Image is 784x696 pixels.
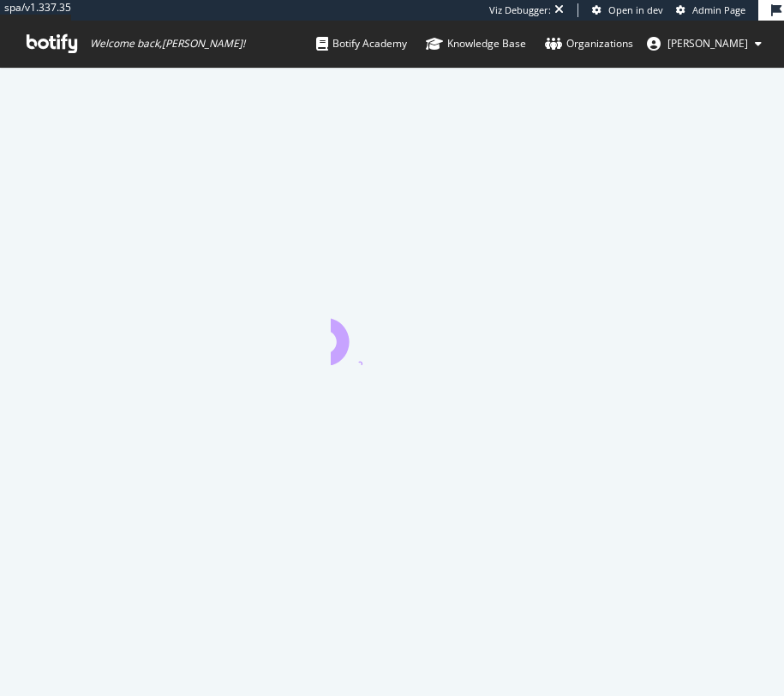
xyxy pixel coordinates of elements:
[426,21,526,67] a: Knowledge Base
[316,35,407,52] div: Botify Academy
[316,21,407,67] a: Botify Academy
[592,3,663,17] a: Open in dev
[667,36,748,51] span: josselin
[608,3,663,16] span: Open in dev
[545,35,633,52] div: Organizations
[426,35,526,52] div: Knowledge Base
[489,3,551,17] div: Viz Debugger:
[90,37,245,51] span: Welcome back, [PERSON_NAME] !
[545,21,633,67] a: Organizations
[676,3,745,17] a: Admin Page
[692,3,745,16] span: Admin Page
[633,30,775,57] button: [PERSON_NAME]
